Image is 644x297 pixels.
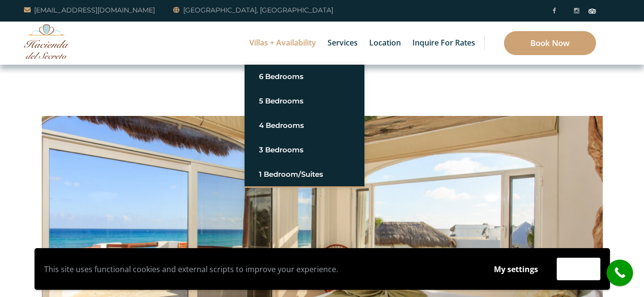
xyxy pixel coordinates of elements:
p: This site uses functional cookies and external scripts to improve your experience. [44,262,475,276]
a: Book Now [504,31,596,55]
img: Awesome Logo [24,24,70,59]
a: Location [364,22,406,65]
i: call [609,262,631,284]
a: 1 Bedroom/Suites [259,166,350,183]
button: My settings [485,258,547,280]
a: 4 Bedrooms [259,117,350,134]
a: Villas + Availability [245,22,321,65]
a: 3 Bedrooms [259,141,350,159]
a: Inquire for Rates [408,22,480,65]
img: Tripadvisor_logomark.svg [588,9,596,13]
a: 5 Bedrooms [259,92,350,110]
a: Services [323,22,363,65]
a: call [607,260,633,286]
a: [EMAIL_ADDRESS][DOMAIN_NAME] [24,4,155,16]
button: Accept [557,258,600,280]
a: 6 Bedrooms [259,68,350,85]
a: [GEOGRAPHIC_DATA], [GEOGRAPHIC_DATA] [173,4,333,16]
